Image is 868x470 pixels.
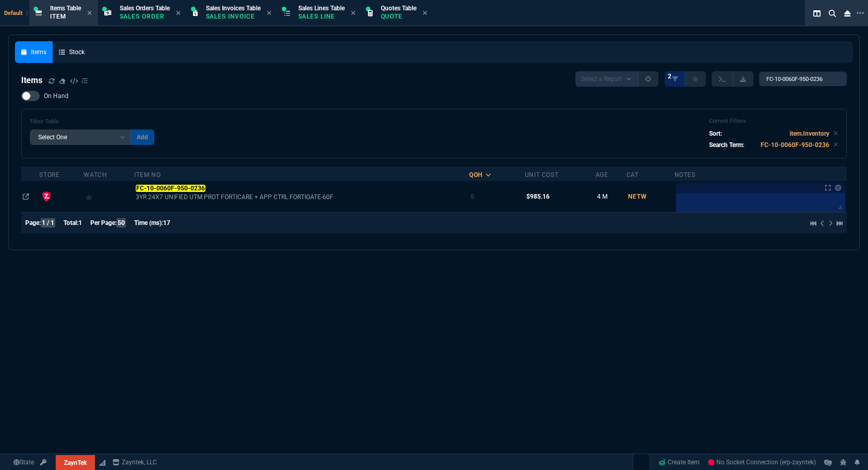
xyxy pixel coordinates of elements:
[50,12,81,21] p: Item
[654,455,704,470] a: Create Item
[37,458,50,467] a: API TOKEN
[759,72,847,86] input: Search
[761,141,829,149] code: FC-10-0060F-950-0236
[708,459,816,466] span: No Socket Connection (erp-zayntek)
[15,41,53,63] a: Items
[596,181,626,212] td: 4 M
[351,9,356,18] nx-icon: Close Tab
[163,219,170,226] span: 17
[709,129,722,138] p: Sort:
[86,189,133,204] div: Add to Watchlist
[176,9,181,18] nx-icon: Close Tab
[120,5,170,12] span: Sales Orders Table
[25,219,41,226] span: Page:
[120,12,170,21] p: Sales Order
[206,12,258,21] p: Sales Invoice
[23,193,29,200] nx-icon: Open In Opposite Panel
[206,5,261,12] span: Sales Invoices Table
[809,7,825,20] nx-icon: Split Panels
[4,10,27,17] span: Default
[668,72,671,80] span: 2
[50,5,81,12] span: Items Table
[39,171,59,179] div: Store
[53,41,91,63] a: Stock
[298,5,345,12] span: Sales Lines Table
[136,193,468,201] span: 3YR 24X7 UNIFIED UTM PROT FORTICARE + APP CTRL FORTIGATE-60F
[10,458,37,467] a: Global State
[117,218,126,228] span: 50
[41,218,55,228] span: 1 / 1
[267,9,271,18] nx-icon: Close Tab
[63,219,78,226] span: Total:
[78,219,82,226] span: 1
[857,8,864,18] nx-icon: Open New Tab
[84,171,107,179] div: Watch
[471,193,474,200] span: 0
[709,118,838,125] h6: Current Filters
[526,193,550,200] span: $985.16
[90,219,117,226] span: Per Page:
[469,171,483,179] div: QOH
[709,140,744,150] p: Search Term:
[134,219,163,226] span: Time (ms):
[381,12,416,21] p: Quote
[674,171,696,179] div: Notes
[134,171,160,179] div: Item No
[525,171,558,179] div: Unit Cost
[298,12,345,21] p: Sales Line
[626,171,639,179] div: Cat
[30,118,154,125] h6: Filter Table
[840,7,855,20] nx-icon: Close Workbench
[87,9,92,18] nx-icon: Close Tab
[109,458,160,467] a: msbcCompanyName
[423,9,427,18] nx-icon: Close Tab
[825,7,840,20] nx-icon: Search
[134,181,469,212] td: 3YR 24X7 UNIFIED UTM PROT FORTICARE + APP CTRL FORTIGATE-60F
[596,171,608,179] div: Age
[136,185,205,192] mark: FC-10-0060F-950-0236
[381,5,416,12] span: Quotes Table
[21,74,42,87] h4: Items
[790,130,829,137] code: item.Inventory
[44,92,69,100] span: On Hand
[628,193,647,200] span: NETW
